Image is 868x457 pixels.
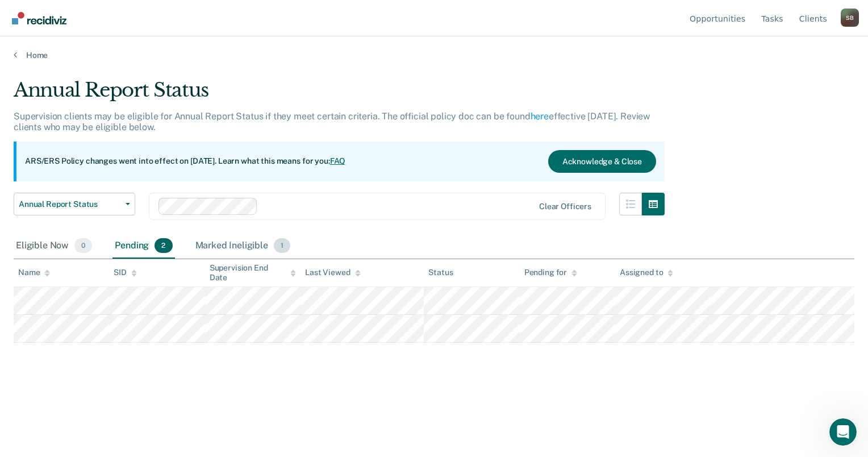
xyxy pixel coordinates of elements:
[155,238,172,253] span: 2
[18,268,50,277] div: Name
[305,268,360,277] div: Last Viewed
[193,234,293,259] div: Marked Ineligible1
[274,238,290,253] span: 1
[531,111,549,122] a: here
[14,234,94,259] div: Eligible Now0
[841,9,859,27] div: S B
[25,156,345,167] p: ARS/ERS Policy changes went into effect on [DATE]. Learn what this means for you:
[841,9,859,27] button: Profile dropdown button
[14,50,854,60] a: Home
[14,78,665,111] div: Annual Report Status
[524,268,577,277] div: Pending for
[620,268,673,277] div: Assigned to
[114,268,137,277] div: SID
[14,111,650,132] p: Supervision clients may be eligible for Annual Report Status if they meet certain criteria. The o...
[12,12,66,24] img: Recidiviz
[210,263,296,282] div: Supervision End Date
[829,418,857,446] iframe: Intercom live chat
[112,234,174,259] div: Pending2
[14,193,135,215] button: Annual Report Status
[19,200,121,209] span: Annual Report Status
[548,150,656,173] button: Acknowledge & Close
[330,156,346,165] a: FAQ
[539,202,591,211] div: Clear officers
[74,238,92,253] span: 0
[428,268,453,277] div: Status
